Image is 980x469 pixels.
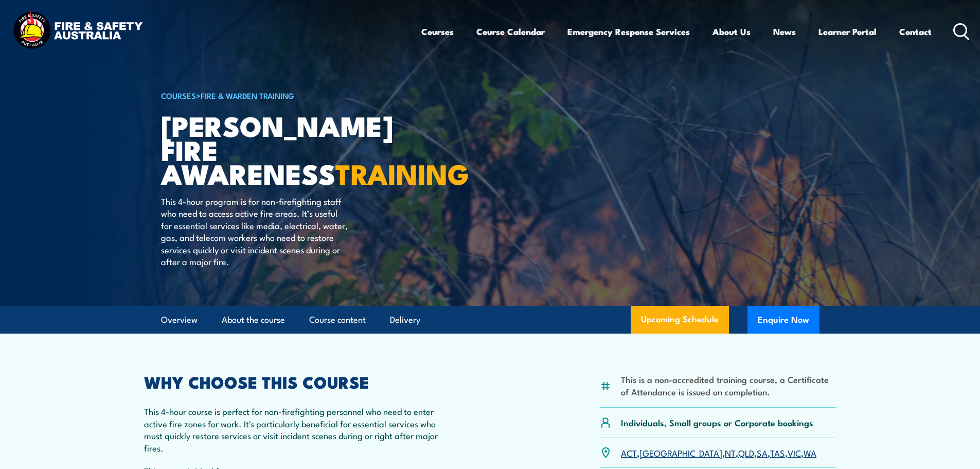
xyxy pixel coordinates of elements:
a: About Us [712,18,751,45]
h6: > [161,89,415,101]
p: This 4-hour program is for non-firefighting staff who need to access active fire areas. It’s usef... [161,195,349,267]
a: Learner Portal [818,18,877,45]
strong: TRAINING [335,151,469,194]
a: NT [725,446,736,459]
a: Courses [421,18,454,45]
a: Emergency Response Services [567,18,690,45]
a: QLD [738,446,754,459]
p: Individuals, Small groups or Corporate bookings [621,416,813,428]
li: This is a non-accredited training course, a Certificate of Attendance is issued on completion. [621,373,836,397]
h2: WHY CHOOSE THIS COURSE [144,374,444,389]
a: VIC [788,446,801,459]
a: SA [757,446,768,459]
a: Course Calendar [476,18,545,45]
a: Contact [899,18,932,45]
a: Upcoming Schedule [631,306,729,334]
a: Delivery [390,306,420,334]
a: Course content [309,306,366,334]
a: News [773,18,796,45]
a: ACT [621,446,637,459]
a: WA [804,446,816,459]
a: About the course [222,306,285,334]
p: This 4-hour course is perfect for non-firefighting personnel who need to enter active fire zones ... [144,405,444,454]
h1: [PERSON_NAME] Fire Awareness [161,113,415,185]
a: COURSES [161,90,196,101]
a: Overview [161,306,198,334]
a: Fire & Warden Training [201,90,294,101]
a: [GEOGRAPHIC_DATA] [639,446,722,459]
p: , , , , , , , [621,447,816,459]
a: TAS [770,446,785,459]
button: Enquire Now [747,306,819,334]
